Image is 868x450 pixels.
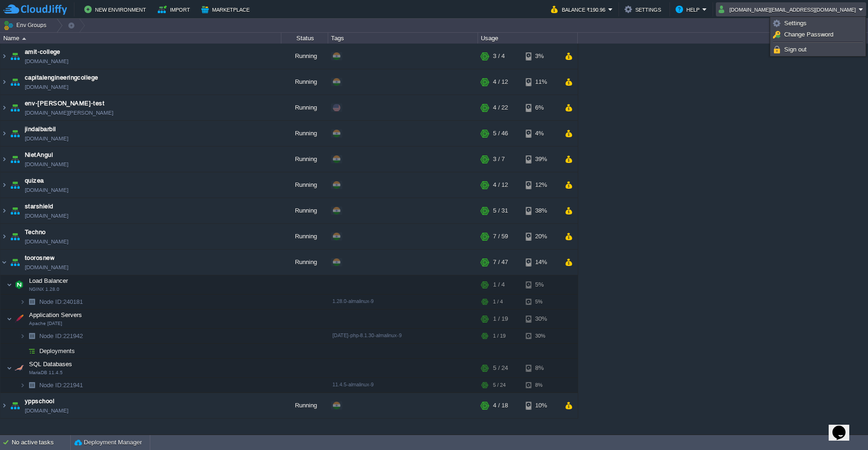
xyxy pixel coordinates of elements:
a: [DOMAIN_NAME] [25,263,68,272]
img: AMDAwAAAACH5BAEAAAAALAAAAAABAAEAAAICRAEAOw== [0,121,8,146]
div: Running [281,95,328,120]
img: AMDAwAAAACH5BAEAAAAALAAAAAABAAEAAAICRAEAOw== [7,310,12,328]
span: 221941 [38,381,84,389]
a: capitalengineeringcollege [25,73,98,82]
div: 5% [526,295,556,309]
div: 3% [526,44,556,69]
div: Running [281,121,328,146]
span: SQL Databases [28,360,74,368]
div: 20% [526,224,556,249]
div: 7 / 59 [493,224,508,249]
div: 1 / 4 [493,295,503,309]
a: Deployments [38,347,76,355]
div: Running [281,147,328,172]
img: AMDAwAAAACH5BAEAAAAALAAAAAABAAEAAAICRAEAOw== [13,310,26,328]
div: 30% [526,310,556,328]
span: Sign out [784,46,807,53]
div: 5 / 46 [493,121,508,146]
img: AMDAwAAAACH5BAEAAAAALAAAAAABAAEAAAICRAEAOw== [20,378,25,392]
img: AMDAwAAAACH5BAEAAAAALAAAAAABAAEAAAICRAEAOw== [7,275,12,294]
img: AMDAwAAAACH5BAEAAAAALAAAAAABAAEAAAICRAEAOw== [8,121,22,146]
div: 4% [526,121,556,146]
a: Node ID:221941 [38,381,84,389]
img: AMDAwAAAACH5BAEAAAAALAAAAAABAAEAAAICRAEAOw== [25,344,38,358]
img: AMDAwAAAACH5BAEAAAAALAAAAAABAAEAAAICRAEAOw== [20,344,25,358]
img: AMDAwAAAACH5BAEAAAAALAAAAAABAAEAAAICRAEAOw== [25,329,38,343]
span: Application Servers [28,311,83,319]
a: Techno [25,228,46,237]
div: Running [281,69,328,95]
div: 1 / 4 [493,275,505,294]
div: 7 / 47 [493,250,508,275]
a: quizea [25,176,44,185]
div: Running [281,250,328,275]
div: 6% [526,95,556,120]
a: Settings [772,18,864,29]
img: AMDAwAAAACH5BAEAAAAALAAAAAABAAEAAAICRAEAOw== [7,359,12,377]
div: 4 / 22 [493,95,508,120]
div: 5 / 31 [493,198,508,223]
button: New Environment [84,4,149,15]
span: Node ID: [39,298,63,305]
img: AMDAwAAAACH5BAEAAAAALAAAAAABAAEAAAICRAEAOw== [8,69,22,95]
img: AMDAwAAAACH5BAEAAAAALAAAAAABAAEAAAICRAEAOw== [8,172,22,198]
button: Env Groups [3,19,50,32]
img: AMDAwAAAACH5BAEAAAAALAAAAAABAAEAAAICRAEAOw== [25,295,38,309]
div: 11% [526,69,556,95]
div: Running [281,224,328,249]
img: AMDAwAAAACH5BAEAAAAALAAAAAABAAEAAAICRAEAOw== [0,198,8,223]
img: CloudJiffy [3,4,67,15]
a: [DOMAIN_NAME][PERSON_NAME] [25,108,113,118]
div: 8% [526,359,556,377]
img: AMDAwAAAACH5BAEAAAAALAAAAAABAAEAAAICRAEAOw== [8,198,22,223]
a: amit-college [25,47,60,57]
div: 1 / 19 [493,329,506,343]
img: AMDAwAAAACH5BAEAAAAALAAAAAABAAEAAAICRAEAOw== [0,95,8,120]
img: AMDAwAAAACH5BAEAAAAALAAAAAABAAEAAAICRAEAOw== [0,172,8,198]
img: AMDAwAAAACH5BAEAAAAALAAAAAABAAEAAAICRAEAOw== [0,393,8,418]
img: AMDAwAAAACH5BAEAAAAALAAAAAABAAEAAAICRAEAOw== [8,224,22,249]
a: toorosnew [25,253,54,263]
button: Help [676,4,702,15]
a: Load BalancerNGINX 1.28.0 [28,277,69,284]
a: [DOMAIN_NAME] [25,185,68,195]
img: AMDAwAAAACH5BAEAAAAALAAAAAABAAEAAAICRAEAOw== [13,359,26,377]
a: Sign out [772,44,864,55]
div: 5 / 24 [493,378,506,392]
span: 221942 [38,332,84,340]
span: Settings [784,20,807,27]
div: 14% [526,250,556,275]
a: starshield [25,202,53,211]
div: 3 / 4 [493,44,505,69]
span: 11.4.5-almalinux-9 [332,382,374,387]
span: MariaDB 11.4.5 [29,370,63,376]
div: Running [281,44,328,69]
a: Application ServersApache [DATE] [28,311,83,318]
div: 3 / 7 [493,147,505,172]
div: 5 / 24 [493,359,508,377]
span: Apache [DATE] [29,321,62,326]
button: Deployment Manager [74,438,142,447]
a: [DOMAIN_NAME] [25,406,68,415]
a: jindalbarbil [25,125,56,134]
a: [DOMAIN_NAME] [25,82,68,92]
a: yppschool [25,397,54,406]
div: 4 / 18 [493,393,508,418]
div: Name [1,33,281,44]
span: NGINX 1.28.0 [29,287,59,292]
a: [DOMAIN_NAME] [25,237,68,246]
img: AMDAwAAAACH5BAEAAAAALAAAAAABAAEAAAICRAEAOw== [0,69,8,95]
button: Settings [625,4,664,15]
span: 1.28.0-almalinux-9 [332,298,374,304]
img: AMDAwAAAACH5BAEAAAAALAAAAAABAAEAAAICRAEAOw== [0,224,8,249]
iframe: chat widget [829,413,859,441]
button: Balance ₹190.96 [551,4,608,15]
span: 240181 [38,298,84,306]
